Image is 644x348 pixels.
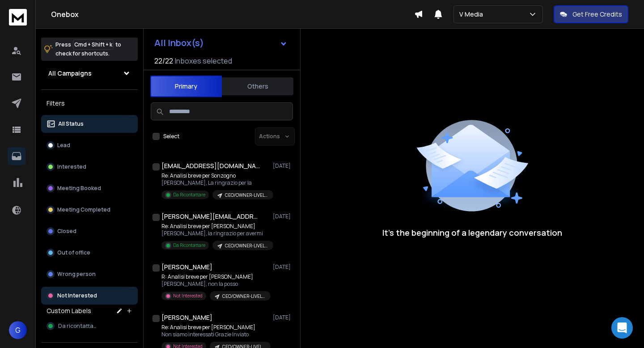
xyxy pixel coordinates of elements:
[273,213,293,220] p: [DATE]
[57,206,110,213] p: Meeting Completed
[611,317,633,339] div: Open Intercom Messenger
[41,97,138,110] h3: Filters
[161,179,269,187] p: [PERSON_NAME], La ringrazio per la
[47,306,91,315] h3: Custom Labels
[41,244,138,262] button: Out of office
[459,10,487,19] p: V Media
[90,52,97,59] img: tab_keywords_by_traffic_grey.svg
[23,23,66,30] div: Dominio: [URL]
[154,55,173,66] span: 22 / 22
[58,120,84,127] p: All Status
[9,321,27,339] button: G
[173,293,203,299] p: Not Interested
[161,324,269,331] p: Re: Analisi breve per [PERSON_NAME]
[58,323,98,330] span: Da ricontattare
[150,76,222,97] button: Primary
[14,23,21,30] img: website_grey.svg
[41,136,138,154] button: Lead
[161,331,269,338] p: Non siamo interessati Grazie Inviato
[41,179,138,197] button: Meeting Booked
[41,64,138,82] button: All Campaigns
[57,228,76,235] p: Closed
[37,52,44,59] img: tab_domain_overview_orange.svg
[57,185,101,192] p: Meeting Booked
[225,192,268,199] p: CEO/OWNER-LIVELLO 3 - CONSAPEVOLE DEL PROBLEMA-PERSONALIZZAZIONI TARGET A-TEST 1
[572,10,622,19] p: Get Free Credits
[41,115,138,133] button: All Status
[25,14,44,21] div: v 4.0.25
[41,201,138,219] button: Meeting Completed
[41,287,138,305] button: Not Interested
[55,40,121,58] p: Press to check for shortcuts.
[161,280,269,288] p: [PERSON_NAME], non la posso
[173,191,205,198] p: Da Ricontattare
[163,133,179,140] label: Select
[154,38,204,47] h1: All Inbox(s)
[57,163,86,170] p: Interested
[48,69,92,78] h1: All Campaigns
[57,142,70,149] p: Lead
[222,76,293,96] button: Others
[225,242,268,249] p: CEO/OWNER-LIVELLO 3 - CONSAPEVOLE DEL PROBLEMA-PERSONALIZZAZIONI TARGET A-TEST 1
[161,212,260,221] h1: [PERSON_NAME][EMAIL_ADDRESS][DOMAIN_NAME]
[161,230,269,237] p: [PERSON_NAME], la ringrazio per avermi
[175,55,232,66] h3: Inboxes selected
[161,263,212,272] h1: [PERSON_NAME]
[161,313,212,322] h1: [PERSON_NAME]
[47,53,68,59] div: Dominio
[14,14,21,21] img: logo_orange.svg
[73,39,114,50] span: Cmd + Shift + k
[41,317,138,335] button: Da ricontattare
[41,265,138,283] button: Wrong person
[51,9,414,20] h1: Onebox
[57,249,90,256] p: Out of office
[273,263,293,271] p: [DATE]
[41,222,138,240] button: Closed
[273,162,293,170] p: [DATE]
[173,242,205,249] p: Da Ricontattare
[100,53,148,59] div: Keyword (traffico)
[273,314,293,321] p: [DATE]
[57,292,97,299] p: Not Interested
[161,172,269,179] p: Re: Analisi breve per Sonzogno
[554,5,628,23] button: Get Free Credits
[41,158,138,176] button: Interested
[382,226,562,239] p: It’s the beginning of a legendary conversation
[9,9,27,25] img: logo
[161,223,269,230] p: Re: Analisi breve per [PERSON_NAME]
[161,161,260,170] h1: [EMAIL_ADDRESS][DOMAIN_NAME]
[147,34,295,52] button: All Inbox(s)
[161,273,269,280] p: R: Analisi breve per [PERSON_NAME]
[57,271,96,278] p: Wrong person
[222,293,265,300] p: CEO/OWNER-LIVELLO 3 - CONSAPEVOLE DEL PROBLEMA-PERSONALIZZAZIONI TARGET A-TEST 1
